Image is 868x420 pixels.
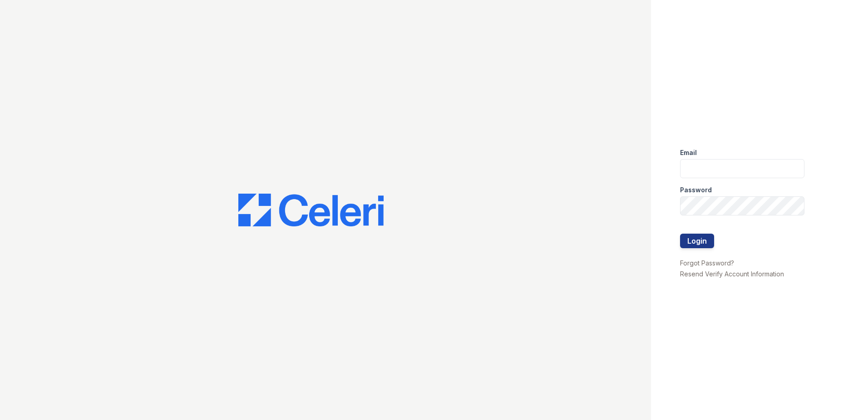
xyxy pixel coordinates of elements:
[680,259,734,267] a: Forgot Password?
[680,148,697,157] label: Email
[680,234,714,248] button: Login
[680,270,784,278] a: Resend Verify Account Information
[680,185,712,195] label: Password
[238,194,384,226] img: CE_Logo_Blue-a8612792a0a2168367f1c8372b55b34899dd931a85d93a1a3d3e32e68fde9ad4.png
